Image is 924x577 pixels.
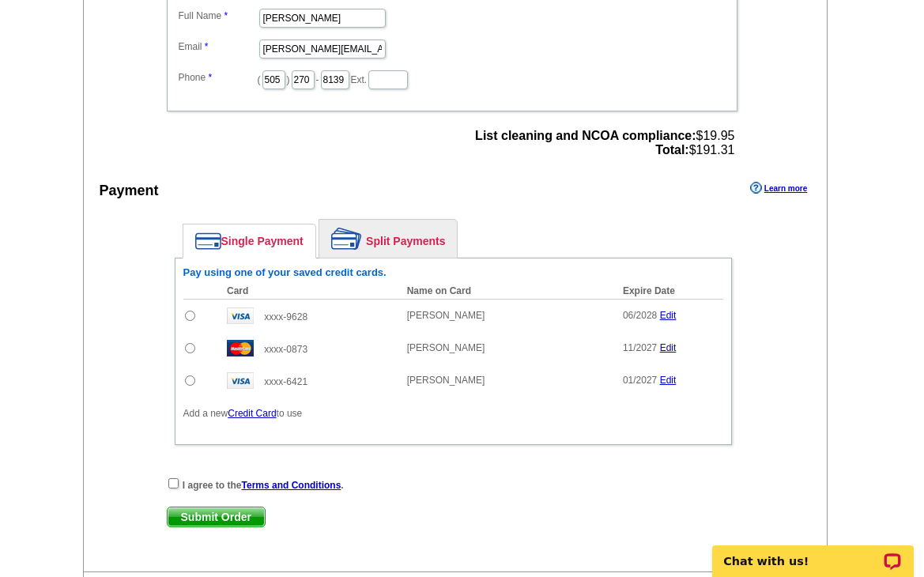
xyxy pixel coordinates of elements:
strong: Total: [655,143,688,157]
label: Phone [179,70,258,85]
img: visa.gif [227,307,254,324]
span: $19.95 $191.31 [475,129,734,157]
div: Payment [100,180,159,202]
strong: I agree to the . [183,480,344,491]
p: Add a new to use [183,406,723,420]
a: Edit [660,310,677,321]
a: Credit Card [228,408,276,419]
span: [PERSON_NAME] [407,310,485,321]
span: xxxx-6421 [264,376,307,387]
img: split-payment.png [331,228,362,250]
th: Expire Date [615,283,723,300]
span: Submit Order [168,507,265,526]
dd: ( ) - Ext. [175,66,730,91]
a: Learn more [750,182,807,194]
label: Full Name [179,9,258,23]
span: xxxx-9628 [264,311,307,322]
a: Split Payments [319,220,457,258]
span: [PERSON_NAME] [407,375,485,386]
a: Single Payment [183,224,315,258]
label: Email [179,40,258,54]
span: xxxx-0873 [264,344,307,355]
img: visa.gif [227,372,254,389]
a: Edit [660,375,677,386]
img: single-payment.png [195,232,221,250]
th: Name on Card [399,283,615,300]
span: 01/2027 [623,375,657,386]
span: 11/2027 [623,342,657,353]
img: mast.gif [227,340,254,356]
strong: List cleaning and NCOA compliance: [475,129,696,142]
h6: Pay using one of your saved credit cards. [183,266,723,279]
a: Terms and Conditions [242,480,341,491]
span: [PERSON_NAME] [407,342,485,353]
iframe: LiveChat chat widget [702,527,924,577]
a: Edit [660,342,677,353]
span: 06/2028 [623,310,657,321]
th: Card [219,283,399,300]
